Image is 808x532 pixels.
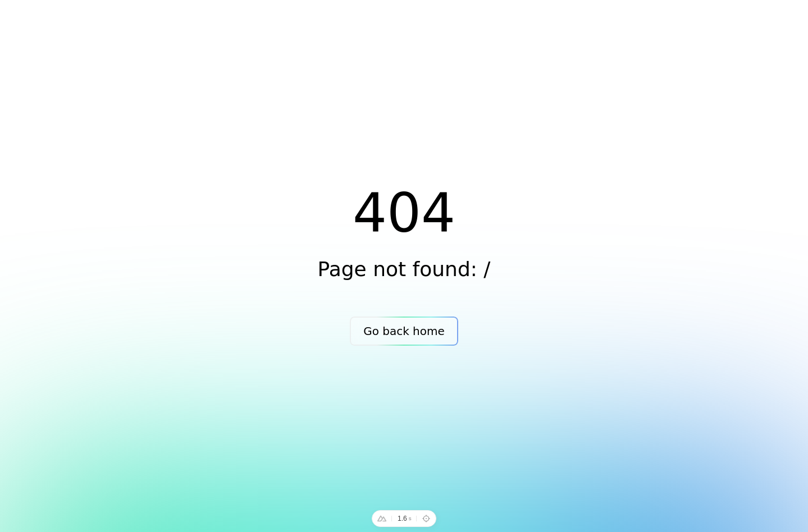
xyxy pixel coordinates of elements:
div: 1.6 [398,515,407,522]
div: App load time [393,515,415,522]
a: Go back home [350,317,458,346]
p: Page not found: / [318,258,491,281]
button: Toggle Component Inspector [418,510,435,527]
h1: 404 [318,186,491,240]
span: s [409,517,412,520]
button: Toggle Nuxt DevTools [373,510,390,527]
